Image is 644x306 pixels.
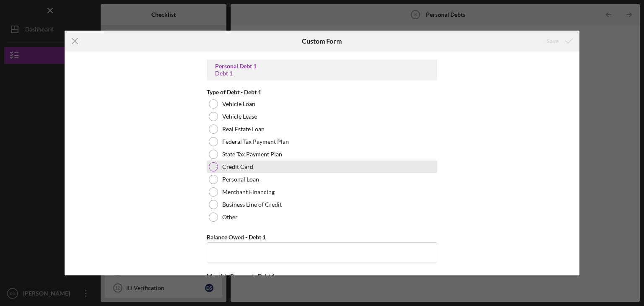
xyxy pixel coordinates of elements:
[222,138,289,145] label: Federal Tax Payment Plan
[215,70,429,77] div: Debt 1
[222,189,275,195] label: Merchant Financing
[222,176,259,183] label: Personal Loan
[302,37,342,45] h6: Custom Form
[222,126,265,132] label: Real Estate Loan
[207,89,437,96] div: Type of Debt - Debt 1
[222,163,253,170] label: Credit Card
[222,101,255,107] label: Vehicle Loan
[222,113,257,120] label: Vehicle Lease
[207,233,266,241] label: Balance Owed - Debt 1
[222,151,282,158] label: State Tax Payment Plan
[222,201,282,208] label: Business Line of Credit
[546,33,558,49] div: Save
[207,272,275,280] label: Monthly Payment - Debt 1
[215,63,429,70] div: Personal Debt 1
[538,33,579,49] button: Save
[222,214,238,220] label: Other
